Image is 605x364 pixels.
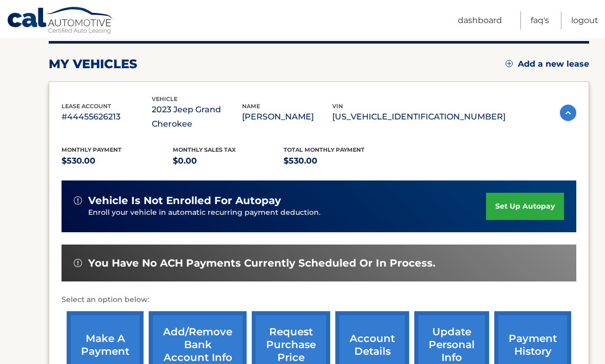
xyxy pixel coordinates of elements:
span: You have no ACH payments currently scheduled or in process. [88,257,435,270]
p: 2023 Jeep Grand Cherokee [152,103,242,132]
a: FAQ's [531,12,549,30]
img: alert-white.svg [74,259,82,268]
p: $0.00 [173,154,284,169]
p: [PERSON_NAME] [242,110,332,125]
img: alert-white.svg [74,197,82,205]
span: lease account [62,103,111,110]
a: set up autopay [486,193,564,220]
h2: my vehicles [49,57,137,72]
span: vehicle is not enrolled for autopay [88,195,281,208]
span: name [242,103,260,110]
span: Total Monthly Payment [284,147,365,154]
p: $530.00 [62,154,173,169]
a: Dashboard [458,12,502,30]
span: vin [332,103,343,110]
p: Enroll your vehicle in automatic recurring payment deduction. [88,208,486,219]
a: Add a new lease [506,59,589,70]
p: Select an option below: [62,294,576,307]
a: Cal Automotive [7,7,114,36]
span: Monthly sales Tax [173,147,236,154]
a: Logout [571,12,598,30]
p: [US_VEHICLE_IDENTIFICATION_NUMBER] [332,110,506,125]
p: $530.00 [284,154,395,169]
img: accordion-active.svg [560,105,576,122]
p: #44455626213 [62,110,152,125]
img: add.svg [506,60,513,68]
span: vehicle [152,96,177,103]
span: Monthly Payment [62,147,122,154]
